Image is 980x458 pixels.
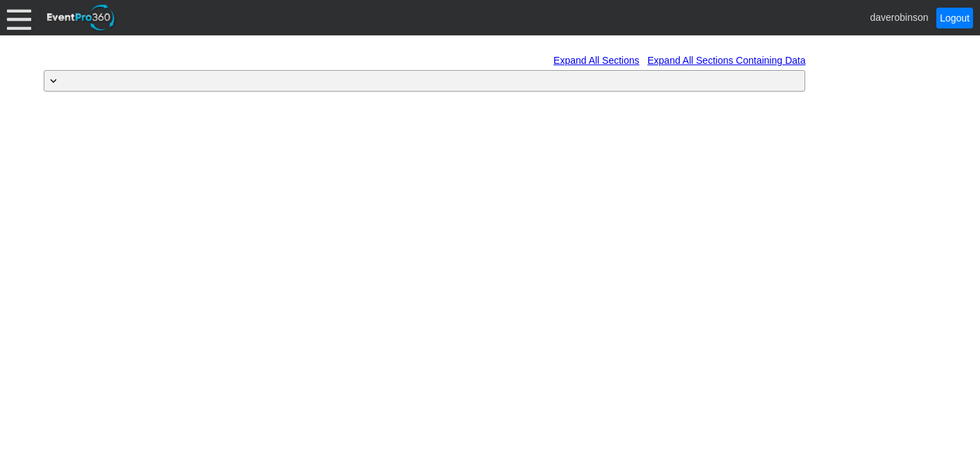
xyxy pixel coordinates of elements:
a: Logout [936,8,973,28]
div: Menu: Click or 'Crtl+M' to toggle menu open/close [7,6,31,30]
img: EventPro360 [45,2,117,33]
a: Expand All Sections Containing Data [647,55,805,66]
span: daverobinson [870,11,928,22]
a: Expand All Sections [553,55,639,66]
